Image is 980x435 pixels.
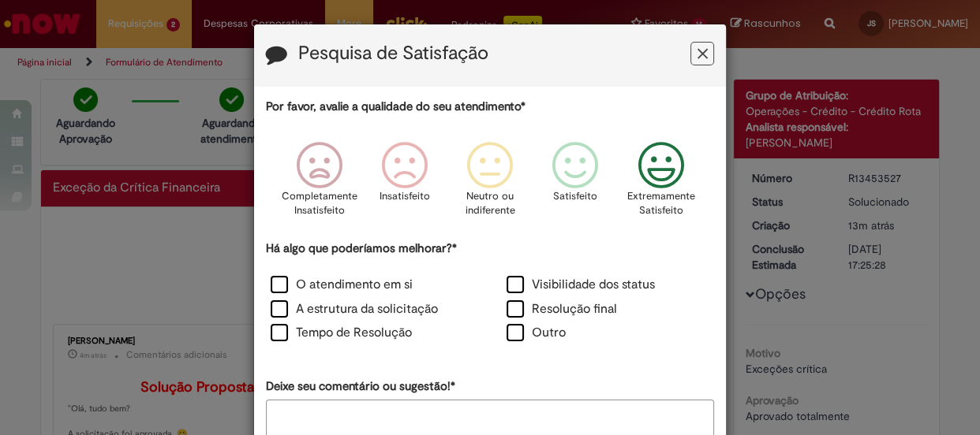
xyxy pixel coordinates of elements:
label: Pesquisa de Satisfação [298,43,488,64]
label: Por favor, avalie a qualidade do seu atendimento* [266,99,526,115]
p: Neutro ou indiferente [462,189,518,218]
label: Visibilidade dos status [507,276,655,294]
p: Completamente Insatisfeito [282,189,357,218]
p: Extremamente Satisfeito [627,189,694,218]
p: Insatisfeito [380,189,430,204]
div: Há algo que poderíamos melhorar?* [266,240,714,347]
div: Insatisfeito [365,130,445,238]
label: Deixe seu comentário ou sugestão!* [266,378,455,395]
p: Satisfeito [553,189,597,204]
div: Extremamente Satisfeito [620,130,701,238]
label: O atendimento em si [271,276,413,294]
div: Completamente Insatisfeito [279,130,359,238]
label: Resolução final [507,300,617,318]
div: Satisfeito [535,130,615,238]
div: Neutro ou indiferente [450,130,530,238]
label: A estrutura da solicitação [271,300,438,318]
label: Outro [507,324,566,342]
label: Tempo de Resolução [271,324,412,342]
